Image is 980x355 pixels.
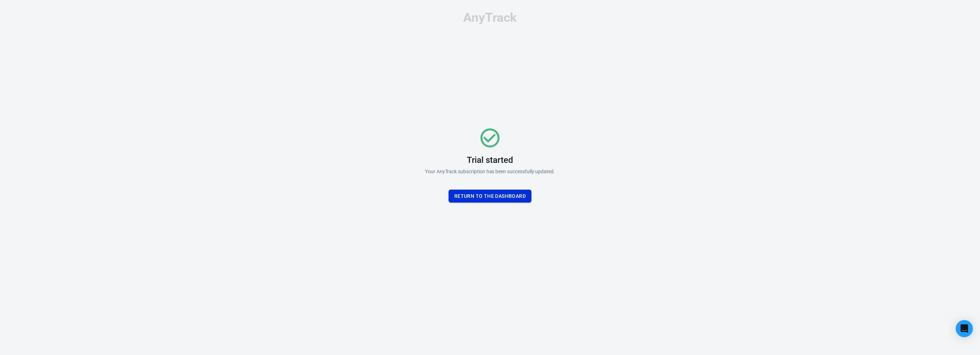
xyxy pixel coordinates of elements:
div: AnyTrack [383,11,597,24]
p: Your AnyTrack subscription has been successfully updated. [425,168,555,175]
div: Open Intercom Messenger [956,320,973,337]
h3: Trial started [467,155,513,165]
button: Return To the dashboard [449,190,531,203]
